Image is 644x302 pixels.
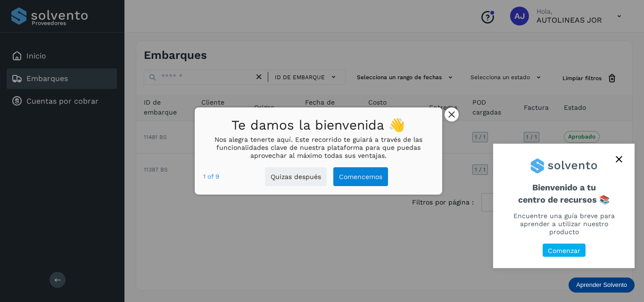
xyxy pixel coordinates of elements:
[569,278,635,293] div: Aprender Solvento
[203,136,433,159] p: Nos alegra tenerte aquí. Este recorrido te guiará a través de las funcionalidades clave de nuestr...
[504,195,623,205] p: centro de recursos 📚
[203,115,433,136] h1: Te damos la bienvenida 👋
[195,107,442,195] div: Te damos la bienvenida 👋Nos alegra tenerte aquí. Este recorrido te guiará a través de las funcion...
[548,247,580,255] p: Comenzar
[203,171,219,182] div: 1 of 9
[493,144,635,268] div: Aprender Solvento
[504,182,623,204] span: Bienvenido a tu
[543,244,586,257] button: Comenzar
[265,167,327,187] button: Quizas después
[576,281,627,289] p: Aprender Solvento
[612,152,626,166] button: close,
[445,107,459,122] button: close,
[333,167,388,187] button: Comencemos
[203,171,219,182] div: step 1 of 9
[504,212,623,236] p: Encuentre una guía breve para aprender a utilizar nuestro producto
